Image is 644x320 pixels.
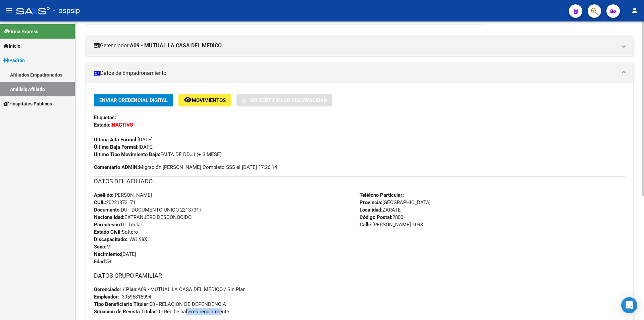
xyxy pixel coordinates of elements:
[3,42,20,50] span: Inicio
[94,164,139,170] strong: Comentario ADMIN:
[94,122,110,128] strong: Estado:
[94,94,173,106] button: Enviar Credencial Digital
[94,222,121,228] strong: Parentesco:
[360,222,423,228] span: [PERSON_NAME] 1093
[250,97,327,103] span: Sin Certificado Discapacidad
[94,309,157,315] strong: Situacion de Revista Titular:
[5,6,13,14] mat-icon: menu
[53,3,80,18] span: - ospsip
[94,199,136,205] span: 20221373171
[94,151,222,157] span: FALTA DE DDJJ (+ 3 MESE)
[94,301,226,307] span: 00 - RELACION DE DEPENDENCIA
[360,214,392,220] strong: Código Postal:
[94,259,111,265] span: 54
[360,199,382,205] strong: Provincia:
[94,229,122,235] strong: Estado Civil:
[94,214,192,220] span: EXTRANJERO DESCONOCIDO
[94,192,152,198] span: [PERSON_NAME]
[360,207,382,213] strong: Localidad:
[94,70,617,77] mat-panel-title: Datos de Empadronamiento
[94,301,150,307] strong: Tipo Beneficiario Titular:
[360,207,401,213] span: ZARATE
[94,42,617,49] mat-panel-title: Gerenciador:
[360,192,404,198] strong: Teléfono Particular:
[94,207,121,213] strong: Documento:
[94,199,106,205] strong: CUIL:
[236,94,332,106] button: Sin Certificado Discapacidad
[94,294,119,300] strong: Empleador:
[94,192,113,198] strong: Apellido:
[94,286,138,292] strong: Gerenciador / Plan:
[110,122,133,128] strong: INACTIVO
[178,94,231,106] button: Movimientos
[86,36,633,56] mat-expansion-panel-header: Gerenciador:A09 - MUTUAL LA CASA DEL MEDICO
[94,309,229,315] span: 0 - Recibe haberes regularmente
[94,137,153,143] span: [DATE]
[3,100,52,107] span: Hospitales Públicos
[360,214,403,220] span: 2800
[94,244,106,250] strong: Sexo:
[94,144,154,150] span: [DATE]
[94,177,625,186] h3: DATOS DEL AFILIADO
[360,199,431,205] span: [GEOGRAPHIC_DATA]
[94,151,160,157] strong: Ultimo Tipo Movimiento Baja:
[94,236,127,242] strong: Discapacitado:
[94,271,625,280] h3: DATOS GRUPO FAMILIAR
[631,6,639,14] mat-icon: person
[621,297,637,313] div: Open Intercom Messenger
[130,236,147,242] i: NO (00)
[94,251,121,257] strong: Nacimiento:
[94,207,202,213] span: DU - DOCUMENTO UNICO 22137317
[94,222,142,228] span: 0 - Titular
[94,164,277,171] span: Migración [PERSON_NAME] Completo SSS el [DATE] 17:26:14
[122,293,151,301] div: 30595816994
[94,137,138,143] strong: Última Alta Formal:
[94,144,139,150] strong: Última Baja Formal:
[192,97,226,103] span: Movimientos
[94,251,136,257] span: [DATE]
[94,229,138,235] span: Soltero
[3,28,38,35] span: Firma Express
[94,259,106,265] strong: Edad:
[184,96,192,104] mat-icon: remove_red_eye
[3,57,25,64] span: Padrón
[86,63,633,83] mat-expansion-panel-header: Datos de Empadronamiento
[94,244,111,250] span: M
[94,286,246,292] span: A09 - MUTUAL LA CASA DEL MEDICO / Sin Plan
[130,42,222,49] strong: A09 - MUTUAL LA CASA DEL MEDICO
[94,214,124,220] strong: Nacionalidad:
[360,222,372,228] strong: Calle:
[94,115,116,121] strong: Etiquetas:
[99,97,168,103] span: Enviar Credencial Digital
